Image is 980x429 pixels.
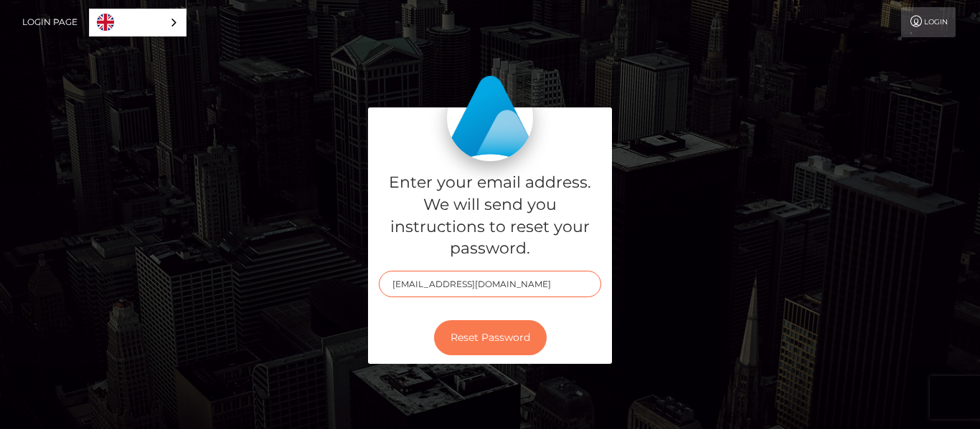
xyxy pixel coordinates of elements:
a: English [90,9,186,36]
input: E-mail... [379,271,601,297]
h5: Enter your email address. We will send you instructions to reset your password. [379,172,601,260]
a: Login [901,7,956,37]
img: MassPay Login [447,75,533,161]
a: Login Page [22,7,77,37]
div: Language [89,9,187,37]
aside: Language selected: English [89,9,187,37]
button: Reset Password [434,320,547,355]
